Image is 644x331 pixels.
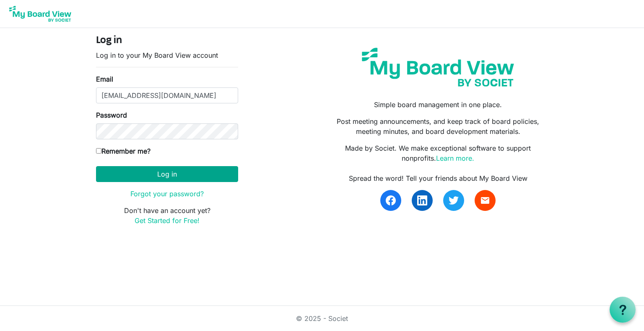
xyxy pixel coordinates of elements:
button: Log in [96,166,238,182]
a: email [475,190,496,211]
h4: Log in [96,35,238,47]
span: email [480,195,490,205]
p: Post meeting announcements, and keep track of board policies, meeting minutes, and board developm... [328,116,548,136]
img: my-board-view-societ.svg [356,41,520,93]
a: Forgot your password? [130,190,204,198]
label: Password [96,110,127,120]
img: linkedin.svg [417,195,427,205]
label: Remember me? [96,146,151,156]
p: Log in to your My Board View account [96,50,238,60]
a: Learn more. [436,154,474,162]
label: Email [96,74,113,84]
input: Remember me? [96,148,101,154]
p: Made by Societ. We make exceptional software to support nonprofits. [328,143,548,163]
a: © 2025 - Societ [296,314,348,323]
div: Spread the word! Tell your friends about My Board View [328,173,548,183]
img: twitter.svg [449,195,459,205]
p: Don't have an account yet? [96,205,238,226]
img: My Board View Logo [7,3,74,24]
a: Get Started for Free! [135,216,200,225]
p: Simple board management in one place. [328,100,548,110]
img: facebook.svg [386,195,396,205]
